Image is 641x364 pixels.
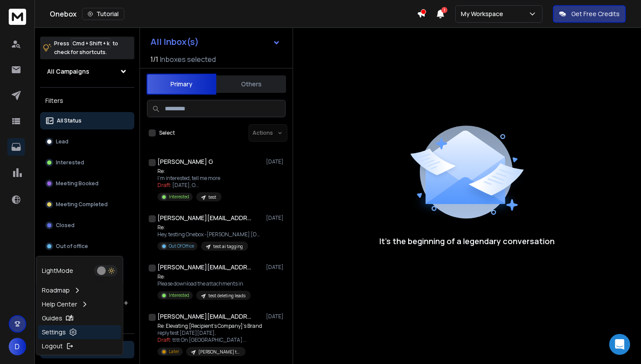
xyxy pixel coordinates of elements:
[160,54,216,65] h3: Inboxes selected
[553,5,626,23] button: Get Free Credits
[150,54,158,65] span: 1 / 1
[169,194,189,200] p: Interested
[157,214,253,222] h1: [PERSON_NAME][EMAIL_ADDRESS][DOMAIN_NAME] +1
[56,222,75,229] p: Closed
[56,180,99,187] p: Meeting Booked
[56,243,88,250] p: Out of office
[50,8,417,20] div: Onebox
[157,263,253,272] h1: [PERSON_NAME][EMAIL_ADDRESS][DOMAIN_NAME] +1
[40,154,134,171] button: Interested
[208,194,216,201] p: test
[143,33,287,51] button: All Inbox(s)
[9,338,26,355] button: D
[56,159,84,166] p: Interested
[38,325,121,339] a: Settings
[38,283,121,297] a: Roadmap
[157,336,171,344] span: Draft:
[157,280,251,287] p: Please download the attachments in
[441,7,447,13] span: 1
[150,37,199,46] h1: All Inbox(s)
[266,313,286,320] p: [DATE]
[169,292,189,299] p: Interested
[157,330,262,337] p: reply test [DATE][DATE],
[54,39,118,57] p: Press to check for shortcuts.
[157,312,253,321] h1: [PERSON_NAME][EMAIL_ADDRESS][DOMAIN_NAME]
[208,293,245,299] p: test deleting leads
[169,243,194,249] p: Out Of Office
[56,201,108,208] p: Meeting Completed
[47,67,89,76] h1: All Campaigns
[157,273,251,280] p: Re:
[42,342,63,350] p: Logout
[169,348,179,355] p: Later
[42,300,77,309] p: Help Center
[571,10,620,18] p: Get Free Credits
[266,214,286,221] p: [DATE]
[266,264,286,271] p: [DATE]
[379,235,555,247] p: It’s the beginning of a legendary conversation
[82,8,124,20] button: Tutorial
[40,238,134,255] button: Out of office
[266,158,286,165] p: [DATE]
[40,217,134,234] button: Closed
[71,38,111,48] span: Cmd + Shift + k
[216,75,286,94] button: Others
[157,168,222,175] p: Re:
[147,74,216,95] button: Primary
[40,112,134,129] button: All Status
[157,224,262,231] p: Re:
[40,196,134,213] button: Meeting Completed
[42,314,62,323] p: Guides
[198,349,240,355] p: [PERSON_NAME] test
[157,157,213,166] h1: [PERSON_NAME] G
[38,297,121,311] a: Help Center
[42,328,66,337] p: Settings
[609,334,630,355] div: Open Intercom Messenger
[157,231,262,238] p: Hey, testing Onebox -[PERSON_NAME] [DATE], Apr
[157,323,262,330] p: Re: Elevating [Recipient's Company]'s Brand
[157,175,222,182] p: I’m interested, tell me more
[159,129,175,136] label: Select
[57,117,82,124] p: All Status
[38,311,121,325] a: Guides
[40,133,134,150] button: Lead
[157,181,171,189] span: Draft:
[40,63,134,80] button: All Campaigns
[172,181,199,189] span: [DATE], O ...
[172,336,246,344] span: tttt On [GEOGRAPHIC_DATA] ...
[40,95,134,107] h3: Filters
[40,175,134,192] button: Meeting Booked
[42,266,73,275] p: Light Mode
[213,243,243,250] p: test ai tagging
[56,138,68,145] p: Lead
[461,10,507,18] p: My Workspace
[42,286,70,295] p: Roadmap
